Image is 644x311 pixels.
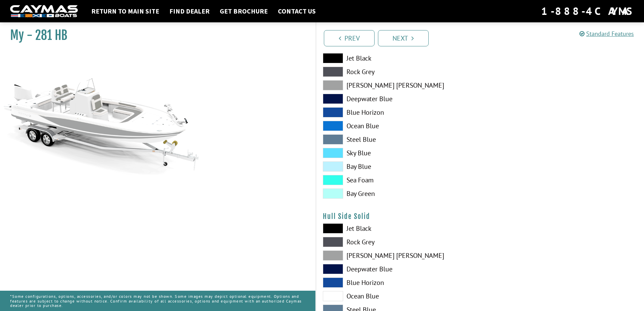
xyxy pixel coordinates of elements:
a: Contact Us [275,7,319,16]
label: Ocean Blue [323,291,473,301]
label: [PERSON_NAME] [PERSON_NAME] [323,250,473,261]
h1: My - 281 HB [10,28,299,43]
a: Find Dealer [166,7,213,16]
label: Deepwater Blue [323,264,473,274]
a: Return to main site [88,7,163,16]
h4: Hull Side Solid [323,212,638,221]
label: Rock Grey [323,67,473,77]
label: Deepwater Blue [323,94,473,104]
a: Next [378,30,429,46]
label: Bay Blue [323,161,473,172]
label: Sea Foam [323,175,473,185]
a: Standard Features [579,30,634,38]
label: Blue Horizon [323,277,473,288]
a: Get Brochure [216,7,271,16]
label: Blue Horizon [323,107,473,117]
label: Jet Black [323,53,473,63]
label: Steel Blue [323,134,473,145]
label: [PERSON_NAME] [PERSON_NAME] [323,80,473,90]
p: *Some configurations, options, accessories, and/or colors may not be shown. Some images may depic... [10,291,305,311]
img: white-logo-c9c8dbefe5ff5ceceb0f0178aa75bf4bb51f6bca0971e226c86eb53dfe498488.png [10,5,78,18]
label: Ocean Blue [323,121,473,131]
label: Rock Grey [323,237,473,247]
div: 1-888-4CAYMAS [541,4,634,19]
label: Bay Green [323,188,473,199]
label: Sky Blue [323,148,473,158]
label: Jet Black [323,223,473,234]
a: Prev [324,30,375,46]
